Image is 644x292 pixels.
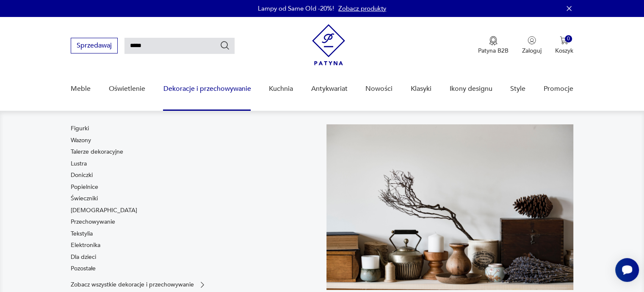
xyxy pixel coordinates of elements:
iframe: Smartsupp widget button [615,258,639,282]
a: Ikony designu [449,73,492,105]
a: Pozostałe [71,264,96,273]
a: Talerze dekoracyjne [71,148,123,156]
img: cfa44e985ea346226f89ee8969f25989.jpg [326,124,573,289]
a: Kuchnia [269,73,293,105]
button: 0Koszyk [555,36,573,55]
a: Doniczki [71,171,93,180]
a: Przechowywanie [71,218,115,226]
a: Promocje [544,73,573,105]
p: Koszyk [555,47,573,55]
a: Figurki [71,124,89,133]
a: Wazony [71,136,91,145]
button: Szukaj [220,40,230,51]
img: Ikona medalu [489,36,498,45]
p: Patyna B2B [478,47,509,55]
a: Popielnice [71,183,98,191]
p: Lampy od Same Old -20%! [258,4,334,13]
a: Antykwariat [311,73,348,105]
a: Świeczniki [71,194,98,203]
div: 0 [565,35,572,42]
a: Zobacz produkty [338,4,386,13]
a: Dekoracje i przechowywanie [163,73,251,105]
a: Oświetlenie [109,73,145,105]
button: Patyna B2B [478,36,509,55]
p: Zobacz wszystkie dekoracje i przechowywanie [71,282,194,287]
img: Patyna - sklep z meblami i dekoracjami vintage [312,24,345,65]
p: Zaloguj [522,47,542,55]
a: Meble [71,73,91,105]
a: Tekstylia [71,230,93,238]
a: Lustra [71,160,87,168]
a: Ikona medaluPatyna B2B [478,36,509,55]
a: Elektronika [71,241,100,250]
img: Ikonka użytkownika [528,36,536,45]
a: Dla dzieci [71,253,96,261]
a: Nowości [365,73,392,105]
button: Zaloguj [522,36,542,55]
button: Sprzedawaj [71,38,118,53]
img: Ikona koszyka [560,36,568,45]
a: Zobacz wszystkie dekoracje i przechowywanie [71,281,207,289]
a: Klasyki [411,73,431,105]
a: [DEMOGRAPHIC_DATA] [71,206,137,215]
a: Style [510,73,525,105]
a: Sprzedawaj [71,43,118,49]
